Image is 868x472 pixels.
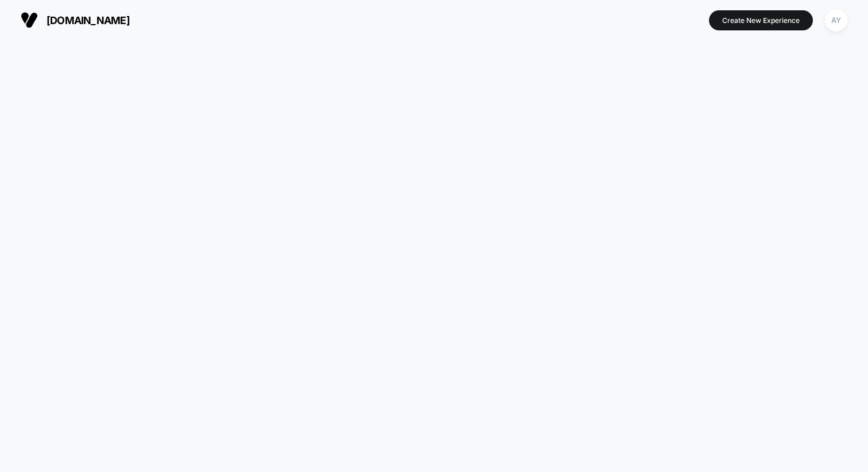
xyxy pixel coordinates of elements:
[17,11,133,29] button: [DOMAIN_NAME]
[821,9,851,32] button: AY
[21,11,38,29] img: Visually logo
[825,9,847,32] div: AY
[46,14,130,26] span: [DOMAIN_NAME]
[709,10,813,30] button: Create New Experience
